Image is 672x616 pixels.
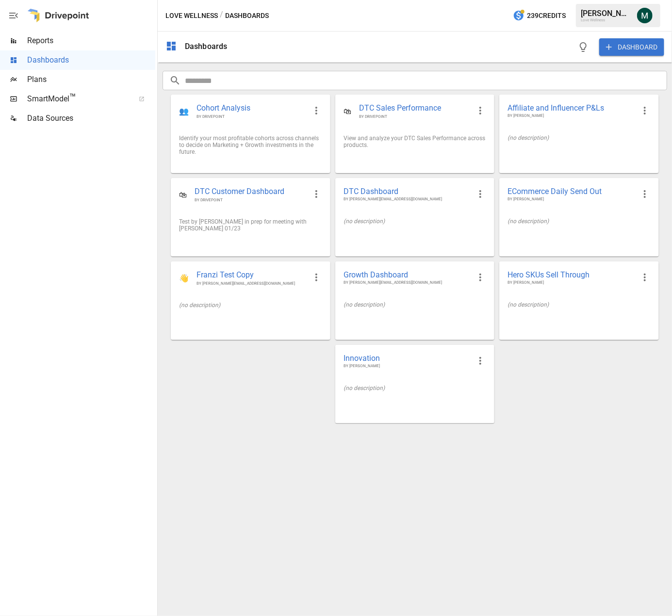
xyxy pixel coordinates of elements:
span: Plans [27,74,155,85]
button: Love Wellness [165,10,218,22]
div: Test by [PERSON_NAME] in prep for meeting with [PERSON_NAME] 01/23 [179,218,322,232]
div: [PERSON_NAME] [581,9,631,18]
div: Dashboards [185,42,228,51]
div: (no description) [508,301,650,308]
span: ECommerce Daily Send Out [508,186,635,196]
button: Michael Cormack [631,2,658,29]
span: BY [PERSON_NAME] [508,280,635,286]
button: 239Credits [509,7,570,25]
span: BY [PERSON_NAME] [344,363,471,369]
div: Identify your most profitable cohorts across channels to decide on Marketing + Growth investments... [179,135,322,155]
div: (no description) [344,385,486,391]
div: (no description) [344,218,486,225]
button: DASHBOARD [599,38,664,56]
span: BY [PERSON_NAME][EMAIL_ADDRESS][DOMAIN_NAME] [197,281,306,286]
span: Reports [27,35,155,47]
span: Franzi Test Copy [197,270,306,281]
span: SmartModel [27,93,128,105]
span: BY [PERSON_NAME][EMAIL_ADDRESS][DOMAIN_NAME] [344,280,471,286]
span: Hero SKUs Sell Through [508,270,635,280]
div: / [220,10,223,22]
div: 🛍 [344,107,351,116]
span: BY [PERSON_NAME] [508,113,635,119]
span: DTC Dashboard [344,186,471,196]
span: Innovation [344,353,471,363]
span: BY DRIVEPOINT [359,114,471,119]
span: Cohort Analysis [197,103,306,114]
span: DTC Sales Performance [359,103,471,114]
div: (no description) [508,134,650,141]
div: View and analyze your DTC Sales Performance across products. [344,135,486,148]
div: 👋 [179,274,189,283]
span: Growth Dashboard [344,270,471,280]
span: BY DRIVEPOINT [197,114,306,119]
div: 👥 [179,107,189,116]
span: BY [PERSON_NAME] [508,196,635,202]
div: (no description) [508,218,650,225]
img: Michael Cormack [637,8,653,23]
div: 🛍 [179,190,187,199]
span: Affiliate and Influencer P&Ls [508,103,635,113]
div: (no description) [344,301,486,308]
span: ™ [69,92,76,104]
span: Data Sources [27,113,155,124]
span: DTC Customer Dashboard [195,186,306,197]
div: Love Wellness [581,18,631,22]
span: 239 Credits [527,10,566,22]
span: BY [PERSON_NAME][EMAIL_ADDRESS][DOMAIN_NAME] [344,196,471,202]
span: Dashboards [27,54,155,66]
span: BY DRIVEPOINT [195,197,306,203]
div: (no description) [179,302,322,308]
